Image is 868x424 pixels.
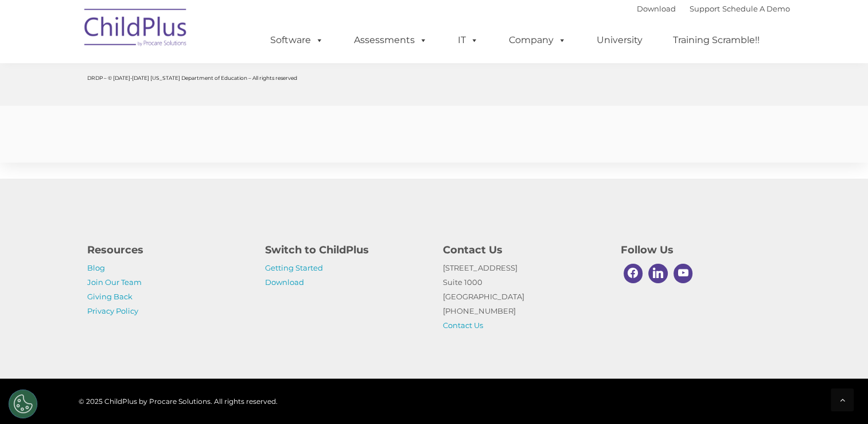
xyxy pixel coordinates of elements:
[87,306,138,315] a: Privacy Policy
[621,242,781,258] h4: Follow Us
[585,29,654,52] a: University
[79,397,278,406] span: © 2025 ChildPlus by Procare Solutions. All rights reserved.
[671,261,696,286] a: Youtube
[811,369,868,424] iframe: Chat Widget
[259,29,335,52] a: Software
[637,4,790,13] font: |
[265,263,323,272] a: Getting Started
[87,292,133,301] a: Giving Back
[79,1,193,58] img: ChildPlus by Procare Solutions
[637,4,676,13] a: Download
[722,4,790,13] a: Schedule A Demo
[443,321,483,330] a: Contact Us
[87,75,297,81] span: DRDP – © [DATE]-[DATE] [US_STATE] Department of Education – All rights reserved
[265,277,304,287] a: Download
[9,390,37,418] button: Cookies Settings
[621,261,646,286] a: Facebook
[446,29,490,52] a: IT
[661,29,771,52] a: Training Scramble!!
[265,242,426,258] h4: Switch to ChildPlus
[497,29,578,52] a: Company
[87,277,142,287] a: Join Our Team
[690,4,720,13] a: Support
[443,261,604,333] p: [STREET_ADDRESS] Suite 1000 [GEOGRAPHIC_DATA] [PHONE_NUMBER]
[645,261,671,286] a: Linkedin
[443,242,604,258] h4: Contact Us
[342,29,439,52] a: Assessments
[87,242,248,258] h4: Resources
[87,263,105,272] a: Blog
